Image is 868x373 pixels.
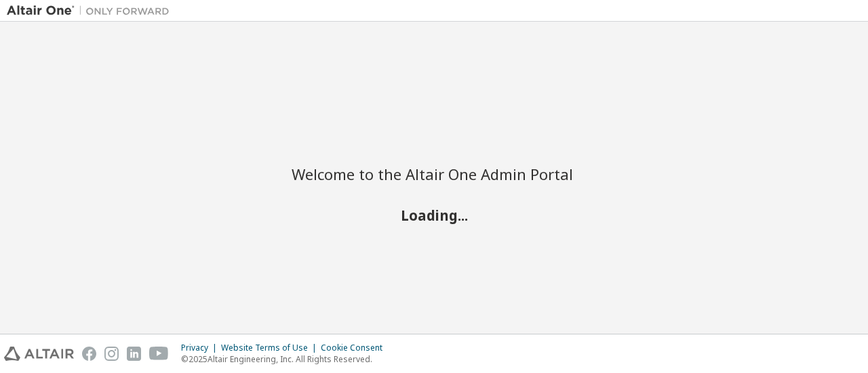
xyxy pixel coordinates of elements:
img: linkedin.svg [127,347,141,361]
div: Website Terms of Use [221,343,321,353]
div: Cookie Consent [321,343,391,353]
p: © 2025 Altair Engineering, Inc. All Rights Reserved. [181,353,391,365]
img: youtube.svg [149,347,169,361]
img: instagram.svg [104,347,119,361]
img: Altair One [7,4,176,18]
img: facebook.svg [82,347,96,361]
h2: Loading... [292,206,576,223]
img: altair_logo.svg [4,347,74,361]
div: Privacy [181,343,221,353]
h2: Welcome to the Altair One Admin Portal [292,164,576,183]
